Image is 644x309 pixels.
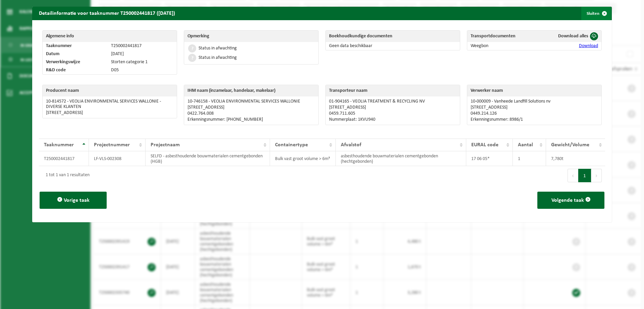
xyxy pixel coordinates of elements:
span: Gewicht/Volume [551,142,589,148]
button: Sluiten [581,7,611,20]
p: [STREET_ADDRESS] [329,105,457,110]
p: 0459.711.605 [329,111,457,116]
p: 10-814572 - VEOLIA ENVIRONMENTAL SERVICES WALLONIE - DIVERSE KLANTEN [46,99,173,110]
span: Aantal [518,142,533,148]
p: 10-746158 - VEOLIA ENVIRONMENTAL SERVICES WALLONIE [187,99,315,104]
p: Erkenningsnummer: 8986/1 [471,117,598,122]
span: Taaknummer [44,142,74,148]
td: LF-VLS-002308 [89,151,146,166]
span: Containertype [275,142,308,148]
p: [STREET_ADDRESS] [46,110,173,116]
td: Taaknummer [43,42,108,50]
td: 1 [513,151,546,166]
th: Transportdocumenten [467,31,538,42]
th: Opmerking [184,31,318,42]
span: Projectnaam [151,142,180,148]
td: D05 [108,66,177,74]
button: 1 [578,169,591,182]
button: Next [591,169,602,182]
td: Weegbon [467,42,538,50]
span: Projectnummer [94,142,130,148]
td: 7,780t [546,151,605,166]
button: Volgende taak [537,192,604,209]
td: T250002441817 [39,151,89,166]
span: Vorige taak [64,198,90,203]
td: 17 06 05* [466,151,513,166]
td: R&D code [43,66,108,74]
td: SELFD - asbesthoudende bouwmaterialen cementgebonden (HGB) [146,151,270,166]
p: Nummerplaat: 1KVU940 [329,117,457,122]
p: 0422.764.008 [187,111,315,116]
p: 0449.214.126 [471,111,598,116]
p: 10-000009 - Vanheede Landfill Solutions nv [471,99,598,104]
td: Storten categorie 1 [108,58,177,66]
div: Status in afwachting [199,55,237,60]
td: Verwerkingswijze [43,58,108,66]
a: Download [579,43,598,48]
span: EURAL code [471,142,498,148]
th: Verwerker naam [467,85,601,96]
p: [STREET_ADDRESS] [187,105,315,110]
td: Bulk vast groot volume > 6m³ [270,151,336,166]
th: Transporteur naam [326,85,460,96]
td: Geen data beschikbaar [326,42,460,50]
td: T250002441817 [108,42,177,50]
p: Erkenningsnummer: [PHONE_NUMBER] [187,117,315,122]
th: Boekhoudkundige documenten [326,31,460,42]
td: [DATE] [108,50,177,58]
div: 1 tot 1 van 1 resultaten [42,169,90,182]
p: 01-904165 - VEOLIA TREATMENT & RECYCLING NV [329,99,457,104]
button: Previous [568,169,578,182]
div: Status in afwachting [199,46,237,51]
span: Download alles [558,34,588,39]
td: Datum [43,50,108,58]
th: Producent naam [43,85,177,96]
span: Afvalstof [341,142,361,148]
button: Vorige taak [40,192,107,209]
th: Algemene info [43,31,177,42]
td: asbesthoudende bouwmaterialen cementgebonden (hechtgebonden) [336,151,466,166]
p: [STREET_ADDRESS] [471,105,598,110]
h2: Detailinformatie voor taaknummer T250002441817 ([DATE]) [32,7,182,20]
span: Volgende taak [551,198,584,203]
th: IHM naam (inzamelaar, handelaar, makelaar) [184,85,318,96]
